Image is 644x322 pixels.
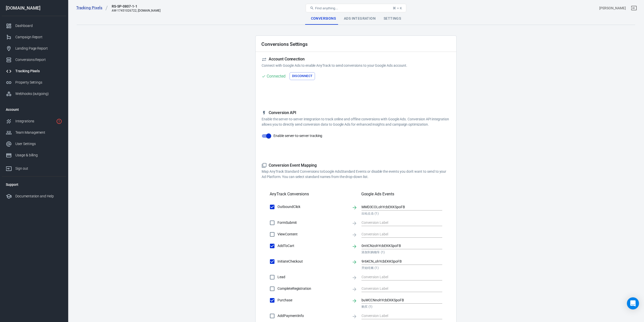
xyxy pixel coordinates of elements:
li: Account [2,103,66,116]
div: Open Intercom Messenger [627,297,639,309]
span: FormSubmit [277,220,348,225]
input: Conversion Label [361,313,435,319]
div: Conversions [307,13,340,25]
div: Tracking Pixels [15,68,62,74]
p: Connect with Google Ads to enable AnyTrack to send conversions to your Google Ads account. [262,63,450,68]
div: Webhooks (outgoing) [15,91,62,96]
button: Find anything...⌘ + K [306,4,406,12]
a: Campaign Report [2,31,66,43]
p: 购买 (1) [361,305,442,309]
p: 开始结账 (1) [361,266,442,270]
div: ⌘ + K [393,6,402,10]
div: Integrations [15,119,54,124]
p: Map AnyTrack Standard Conversions to Google Ads Standard Events or disable the events you don't w... [262,169,450,180]
div: Landing Page Report [15,46,62,51]
p: 出站点击 (1) [361,211,442,216]
button: Disconnect [290,72,315,80]
a: User Settings [2,138,66,150]
p: Enable the server-to-server integration to track online and offline conversions with Google Ads. ... [262,117,450,127]
input: Conversion Label [361,285,435,292]
span: CompleteRegistration [277,286,348,291]
span: Enable server-to-server tracking [273,133,322,138]
input: Conversion Label [361,243,435,249]
span: OutboundClick [277,204,348,209]
p: 添加到购物车 (1) [361,250,442,254]
h5: Account Connection [262,57,450,62]
a: Dashboard [2,20,66,31]
a: Usage & billing [2,150,66,161]
div: Campaign Report [15,34,62,40]
input: Conversion Label [361,274,435,280]
h2: Conversions Settings [261,42,308,47]
span: AddPaymentInfo [277,313,348,318]
div: Property Settings [15,80,62,85]
span: AddToCart [277,243,348,248]
div: Usage & billing [15,153,62,158]
div: Connected [267,73,286,79]
a: Property Settings [2,77,66,88]
input: Conversion Label [361,231,435,237]
a: Sign out [2,161,66,174]
span: ViewContent [277,232,348,237]
input: Conversion Label [361,297,435,303]
h5: Google Ads Events [361,192,442,197]
span: Lead [277,274,348,280]
input: Conversion Label [361,220,435,226]
a: Integrations [2,116,66,127]
a: Webhooks (outgoing) [2,88,66,99]
div: Team Management [15,130,62,135]
div: Sign out [15,166,62,171]
li: Support [2,178,66,191]
div: Ads Integration [340,13,380,25]
span: Purchase [277,298,348,303]
h5: Conversion Event Mapping [262,163,450,168]
span: InitiateCheckout [277,259,348,264]
h5: Conversion API [262,110,450,116]
input: Conversion Label [361,204,435,210]
a: Conversions Report [2,54,66,65]
svg: 1 networks not verified yet [56,118,62,124]
a: Tracking Pixels [2,65,66,77]
div: Conversions Report [15,57,62,62]
div: Account id: I2Uq4N7g [599,6,626,11]
a: Landing Page Report [2,43,66,54]
div: [DOMAIN_NAME] [2,6,66,10]
div: Dashboard [15,23,62,28]
h5: AnyTrack Conversions [270,192,309,197]
a: Team Management [2,127,66,138]
a: Tracking Pixels [76,5,108,11]
input: Conversion Label [361,258,435,265]
div: AW-17451026722, realcustomerfeedback.com [112,9,160,12]
span: Find anything... [315,6,338,10]
a: Sign out [628,2,640,14]
div: Documentation and Help [15,194,62,199]
div: Settings [380,13,405,25]
div: User Settings [15,141,62,147]
div: RS-SP-0807-1-1 [112,4,160,9]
